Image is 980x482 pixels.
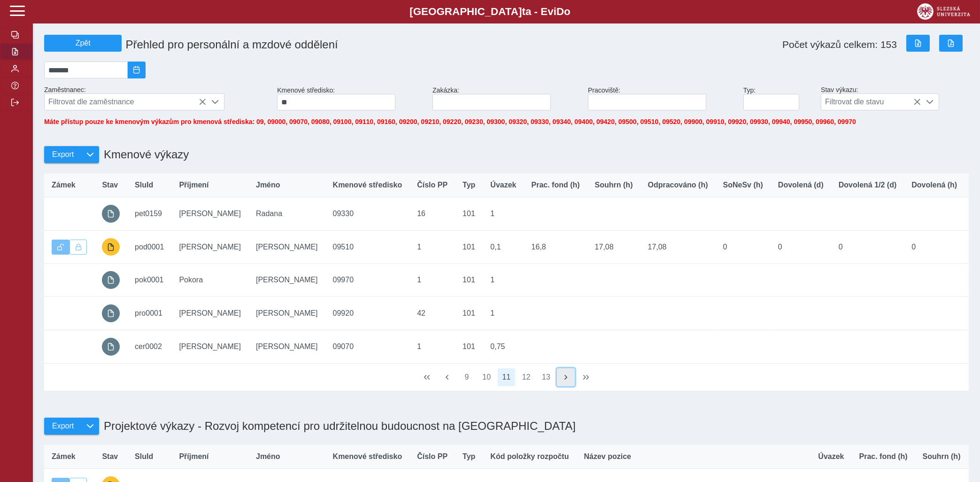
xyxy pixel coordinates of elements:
span: Příjmení [179,452,208,461]
td: pok0001 [127,264,171,297]
button: 9 [458,368,476,386]
span: SluId [135,181,153,189]
td: 0,1 [483,230,524,264]
td: 09920 [325,297,410,330]
span: Úvazek [818,452,844,461]
td: cer0002 [127,330,171,363]
span: Souhrn (h) [595,181,633,189]
span: Číslo PP [417,181,448,189]
span: Jméno [256,181,280,189]
div: Kmenové středisko: [273,83,429,114]
span: Počet výkazů celkem: 153 [782,39,897,50]
td: 16,8 [524,230,587,264]
span: Filtrovat dle stavu [821,94,921,110]
button: 11 [498,368,516,386]
td: pod0001 [127,230,171,264]
td: Radana [248,197,325,231]
span: Typ [463,452,475,461]
button: prázdný [102,304,120,322]
span: Kmenové středisko [333,181,402,189]
span: Úvazek [490,181,516,189]
td: 09330 [325,197,410,231]
button: Export [44,146,81,163]
button: Export do PDF [939,35,963,52]
td: 0,75 [483,330,524,363]
span: Stav [102,181,118,189]
span: Kód položky rozpočtu [490,452,569,461]
td: [PERSON_NAME] [171,330,248,363]
button: prázdný [102,271,120,289]
td: 1 [483,264,524,297]
div: Typ: [740,83,817,114]
div: Zaměstnanec: [40,82,273,114]
button: probíhají úpravy [102,238,120,256]
span: Odpracováno (h) [648,181,708,189]
span: Zámek [52,452,76,461]
span: Stav [102,452,118,461]
span: Typ [463,181,475,189]
td: [PERSON_NAME] [171,297,248,330]
span: Název pozice [584,452,631,461]
td: 17,08 [587,230,640,264]
td: 101 [455,230,483,264]
span: Jméno [256,452,280,461]
span: Export [52,150,74,159]
button: prázdný [102,338,120,356]
td: pet0159 [127,197,171,231]
button: 12 [517,368,535,386]
td: 1 [409,330,455,363]
td: 16 [409,197,455,231]
button: prázdný [102,205,120,223]
td: 101 [455,197,483,231]
span: Dovolená (d) [778,181,824,189]
span: Prac. fond (h) [532,181,580,189]
span: SluId [135,452,153,461]
td: 17,08 [640,230,716,264]
span: SoNeSv (h) [723,181,763,189]
button: 2025/08 [128,62,146,78]
span: Číslo PP [417,452,448,461]
span: o [564,6,571,17]
span: Export [52,422,74,430]
div: Pracoviště: [584,83,740,114]
td: 0 [904,230,965,264]
td: 0 [716,230,771,264]
td: 1 [409,230,455,264]
span: Dovolená (h) [911,181,957,189]
td: 09970 [325,264,410,297]
td: 101 [455,264,483,297]
td: [PERSON_NAME] [171,230,248,264]
h1: Projektové výkazy - Rozvoj kompetencí pro udržitelnou budoucnost na [GEOGRAPHIC_DATA] [99,415,576,437]
h1: Přehled pro personální a mzdové oddělení [122,34,588,55]
td: [PERSON_NAME] [248,230,325,264]
img: logo_web_su.png [917,3,970,20]
td: 101 [455,297,483,330]
td: 0 [771,230,831,264]
td: [PERSON_NAME] [171,197,248,231]
span: Souhrn (h) [923,452,961,461]
td: Pokora [171,264,248,297]
button: 13 [537,368,555,386]
td: pro0001 [127,297,171,330]
td: 1 [409,264,455,297]
td: 1 [483,197,524,231]
div: Stav výkazu: [817,82,972,114]
span: Zpět [48,39,117,47]
h1: Kmenové výkazy [99,143,189,166]
td: 09070 [325,330,410,363]
button: Výkaz je odemčen. [52,240,69,255]
td: 1 [483,297,524,330]
span: D [556,6,564,17]
td: [PERSON_NAME] [248,264,325,297]
span: Příjmení [179,181,208,189]
td: 09510 [325,230,410,264]
span: Zámek [52,181,76,189]
td: 42 [409,297,455,330]
td: [PERSON_NAME] [248,330,325,363]
td: [PERSON_NAME] [248,297,325,330]
button: 10 [478,368,495,386]
button: Uzamknout lze pouze výkaz, který je podepsán a schválen. [69,240,87,255]
button: Export [44,418,81,435]
span: Máte přístup pouze ke kmenovým výkazům pro kmenová střediska: 09, 09000, 09070, 09080, 09100, 091... [44,118,856,125]
td: 0 [831,230,904,264]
